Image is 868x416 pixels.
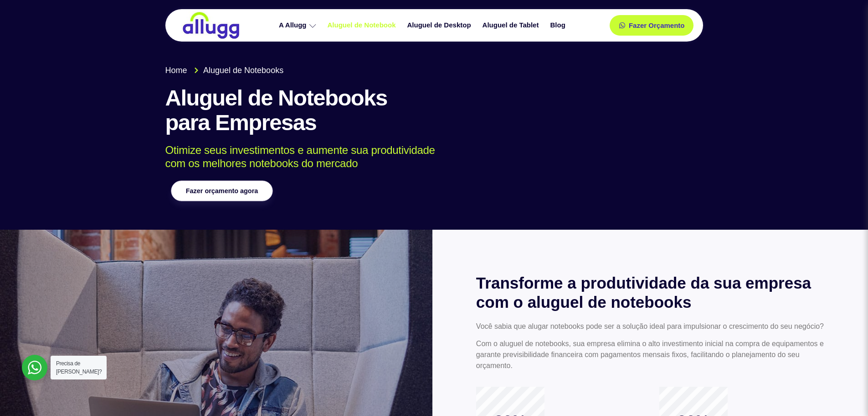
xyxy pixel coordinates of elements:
img: locação de TI é Allugg [181,11,241,39]
h1: Aluguel de Notebooks para Empresas [165,86,703,135]
span: Precisa de [PERSON_NAME]? [56,360,102,375]
a: Aluguel de Notebook [323,17,403,33]
span: Fazer orçamento agora [185,188,257,194]
div: Widget de chat [704,299,868,416]
a: Aluguel de Desktop [403,17,478,33]
a: Aluguel de Tablet [478,17,546,33]
span: Aluguel de Notebooks [201,64,283,77]
p: Com o aluguel de notebooks, sua empresa elimina o alto investimento inicial na compra de equipame... [476,338,824,371]
span: Home [165,64,187,77]
a: A Allugg [274,17,323,33]
a: Fazer orçamento agora [171,181,272,201]
p: Você sabia que alugar notebooks pode ser a solução ideal para impulsionar o crescimento do seu ne... [476,321,824,332]
a: Blog [545,17,572,33]
span: Fazer Orçamento [629,22,685,29]
iframe: Chat Widget [704,299,868,416]
h2: Transforme a produtividade da sua empresa com o aluguel de notebooks [476,274,824,312]
p: Otimize seus investimentos e aumente sua produtividade com os melhores notebooks do mercado [165,144,690,170]
a: Fazer Orçamento [610,15,694,36]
